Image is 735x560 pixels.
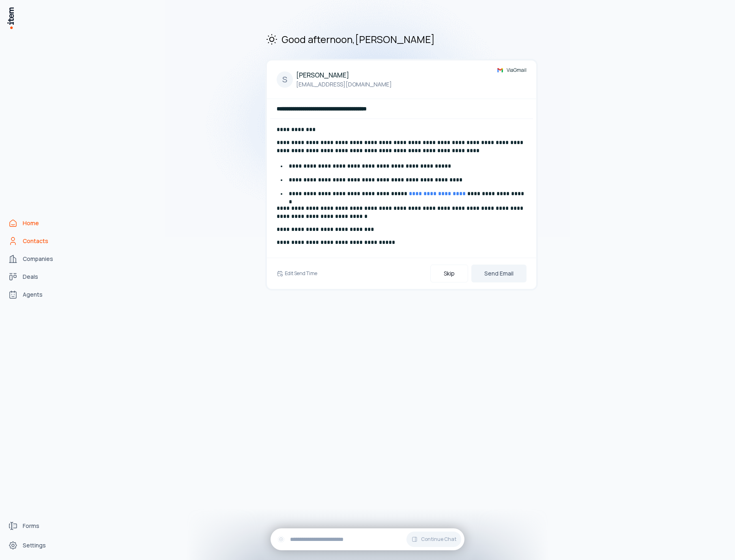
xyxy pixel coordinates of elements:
span: Deals [23,273,38,281]
a: Home [5,215,67,231]
button: Send Email [471,265,527,282]
a: Forms [5,518,67,534]
span: Via Gmail [507,67,527,73]
p: [EMAIL_ADDRESS][DOMAIN_NAME] [296,80,392,89]
h2: Good afternoon , [PERSON_NAME] [265,32,538,46]
div: Continue Chat [271,528,464,550]
button: Skip [430,265,468,282]
span: Settings [23,541,46,549]
a: Companies [5,251,67,267]
div: S [277,71,293,88]
span: Home [23,219,39,227]
a: deals [5,269,67,285]
button: Continue Chat [406,532,461,547]
a: Contacts [5,233,67,249]
h4: [PERSON_NAME] [296,70,392,80]
span: Continue Chat [421,536,456,543]
a: Settings [5,537,67,554]
span: Contacts [23,237,48,245]
h6: Edit Send Time [285,270,317,277]
img: Item Brain Logo [6,6,15,30]
span: Forms [23,522,39,530]
a: Agents [5,286,67,303]
img: gmail [497,67,503,73]
span: Companies [23,255,53,263]
span: Agents [23,291,43,299]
